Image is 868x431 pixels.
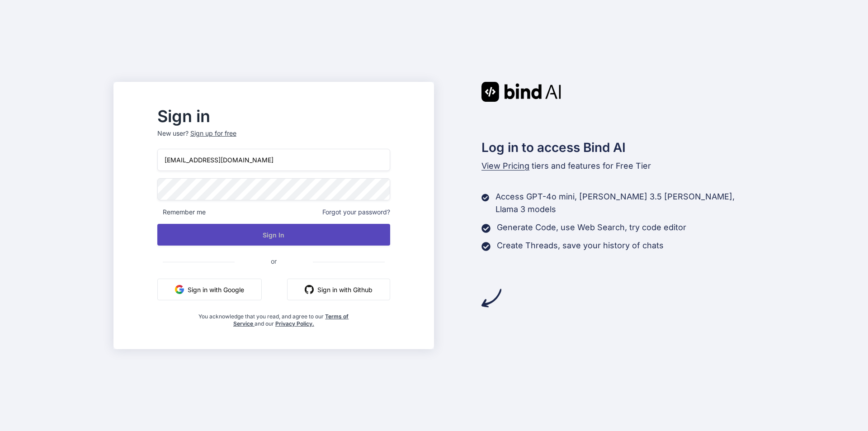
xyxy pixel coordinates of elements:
img: github [305,285,314,294]
p: tiers and features for Free Tier [481,160,755,172]
p: New user? [157,129,390,149]
button: Sign in with Google [157,279,262,300]
img: arrow [481,288,501,308]
span: View Pricing [481,161,529,171]
a: Terms of Service [233,313,349,327]
img: google [175,285,184,294]
p: Create Threads, save your history of chats [497,239,664,252]
span: Remember me [157,208,206,217]
p: Generate Code, use Web Search, try code editor [497,221,686,234]
button: Sign in with Github [287,279,390,300]
h2: Log in to access Bind AI [481,138,755,157]
h2: Sign in [157,109,390,123]
span: or [235,250,313,272]
span: Forgot your password? [322,208,390,217]
p: Access GPT-4o mini, [PERSON_NAME] 3.5 [PERSON_NAME], Llama 3 models [495,190,755,216]
a: Privacy Policy. [275,320,314,327]
div: Sign up for free [190,129,236,138]
div: You acknowledge that you read, and agree to our and our [196,308,352,327]
input: Login or Email [157,149,390,171]
img: Bind AI logo [481,82,561,102]
button: Sign In [157,224,390,246]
